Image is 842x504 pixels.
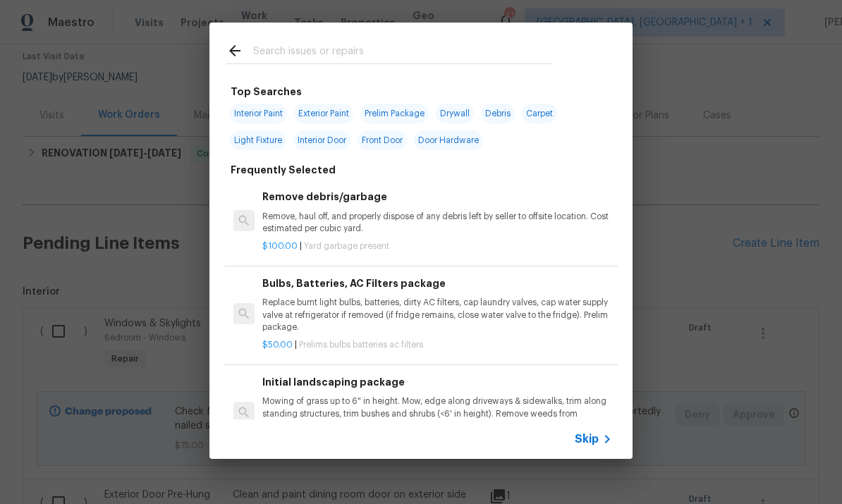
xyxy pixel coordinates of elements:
span: Front Door [358,130,407,150]
span: $50.00 [262,340,293,349]
span: Yard garbage present [304,242,389,250]
h6: Initial landscaping package [262,374,612,390]
h6: Top Searches [231,84,302,99]
h6: Frequently Selected [231,162,336,178]
span: $100.00 [262,242,298,250]
p: Replace burnt light bulbs, batteries, dirty AC filters, cap laundry valves, cap water supply valv... [262,297,612,333]
p: Remove, haul off, and properly dispose of any debris left by seller to offsite location. Cost est... [262,211,612,235]
span: Prelim Package [360,104,429,123]
span: Door Hardware [414,130,483,150]
span: Prelims bulbs batteries ac filters [299,340,423,349]
p: | [262,339,612,351]
span: Light Fixture [230,130,286,150]
span: Carpet [522,104,557,123]
span: Interior Paint [230,104,287,123]
p: | [262,240,612,252]
span: Interior Door [293,130,350,150]
h6: Bulbs, Batteries, AC Filters package [262,276,612,291]
h6: Remove debris/garbage [262,189,612,204]
input: Search issues or repairs [253,42,552,63]
span: Debris [481,104,515,123]
span: Drywall [436,104,474,123]
span: Skip [575,432,599,446]
p: Mowing of grass up to 6" in height. Mow, edge along driveways & sidewalks, trim along standing st... [262,395,612,431]
span: Exterior Paint [294,104,353,123]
